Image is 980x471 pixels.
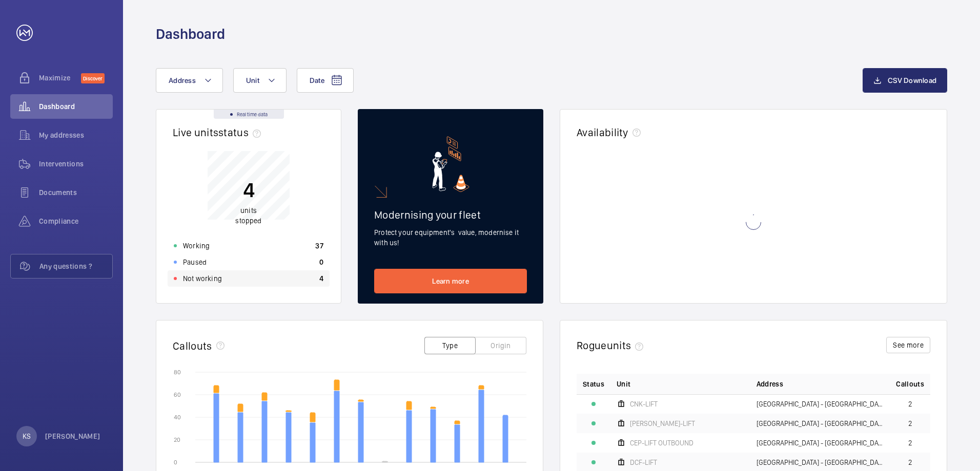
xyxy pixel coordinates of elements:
[23,431,31,441] p: KS
[374,208,527,221] h2: Modernising your fleet
[235,205,261,226] p: units
[630,459,657,466] span: DCF-LIFT
[183,257,207,267] p: Paused
[183,273,222,284] p: Not working
[757,420,884,427] span: [GEOGRAPHIC_DATA] - [GEOGRAPHIC_DATA],
[886,337,930,353] button: See more
[235,177,261,203] p: 4
[607,339,648,352] span: units
[310,76,324,84] span: Date
[374,269,527,293] a: Learn more
[174,459,177,466] text: 0
[297,68,354,93] button: Date
[214,110,284,119] div: Real time data
[374,227,527,248] p: Protect your equipment's value, modernise it with us!
[174,391,181,398] text: 60
[174,436,180,443] text: 20
[218,126,265,139] span: status
[173,339,212,352] h2: Callouts
[315,241,323,251] p: 37
[39,216,113,226] span: Compliance
[39,130,113,140] span: My addresses
[319,257,323,267] p: 0
[630,400,658,408] span: CNK-LIFT
[169,76,196,84] span: Address
[246,76,259,84] span: Unit
[908,420,912,427] span: 2
[174,414,181,421] text: 40
[173,126,265,139] h2: Live units
[757,400,884,408] span: [GEOGRAPHIC_DATA] - [GEOGRAPHIC_DATA],
[630,420,695,427] span: [PERSON_NAME]-LIFT
[45,431,100,441] p: [PERSON_NAME]
[630,439,693,446] span: CEP-LIFT OUTBOUND
[908,439,912,446] span: 2
[617,379,630,389] span: Unit
[863,68,947,93] button: CSV Download
[233,68,287,93] button: Unit
[39,187,113,198] span: Documents
[319,273,323,284] p: 4
[888,76,936,84] span: CSV Download
[81,73,105,83] span: Discover
[577,339,647,352] h2: Rogue
[235,217,261,225] span: stopped
[39,159,113,169] span: Interventions
[475,337,526,354] button: Origin
[757,459,884,466] span: [GEOGRAPHIC_DATA] - [GEOGRAPHIC_DATA],
[757,439,884,446] span: [GEOGRAPHIC_DATA] - [GEOGRAPHIC_DATA],
[39,101,113,112] span: Dashboard
[757,379,783,389] span: Address
[174,369,181,376] text: 80
[908,400,912,408] span: 2
[432,136,469,192] img: marketing-card.svg
[156,25,225,44] h1: Dashboard
[896,379,924,389] span: Callouts
[908,459,912,466] span: 2
[39,73,81,83] span: Maximize
[39,261,112,271] span: Any questions ?
[424,337,476,354] button: Type
[156,68,223,93] button: Address
[577,126,628,139] h2: Availability
[583,379,604,389] p: Status
[183,241,210,251] p: Working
